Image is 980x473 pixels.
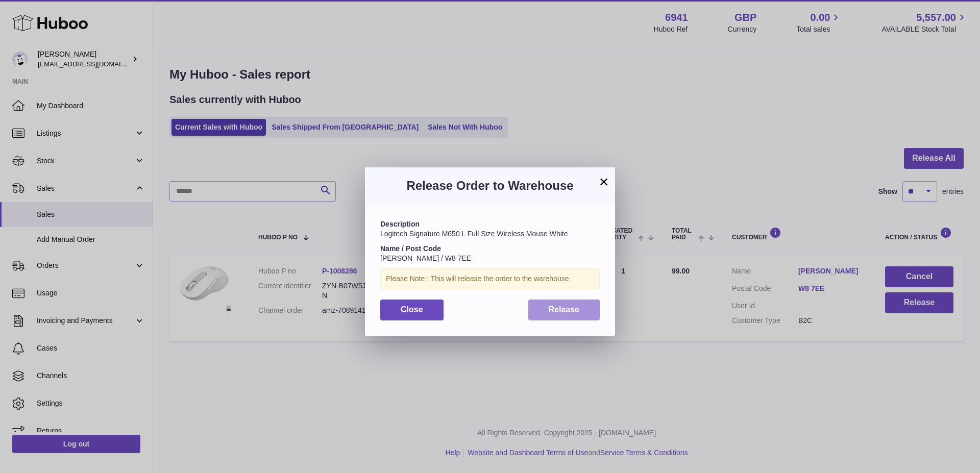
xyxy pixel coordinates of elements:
span: Close [401,305,423,314]
button: Release [528,300,600,320]
strong: Name / Post Code [380,244,441,253]
h3: Release Order to Warehouse [380,178,600,194]
span: Release [549,305,580,314]
strong: Description [380,220,420,228]
span: [PERSON_NAME] / W8 7EE [380,254,471,262]
span: Logitech Signature M650 L Full Size Wireless Mouse White [380,230,568,238]
button: × [598,176,610,188]
div: Please Note : This will release the order to the warehouse [380,268,600,289]
button: Close [380,300,444,320]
